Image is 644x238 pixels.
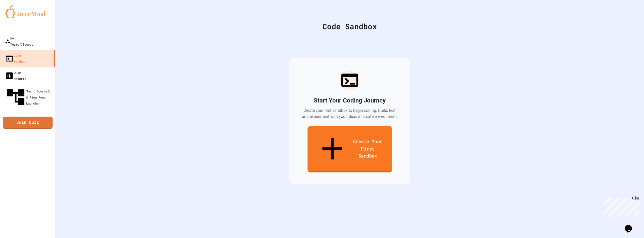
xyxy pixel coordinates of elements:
a: Create Your First Sandbox [307,126,392,173]
div: Code Sandbox [68,21,631,32]
div: My Teams/Classes [5,35,33,47]
div: Smart Doorbell & Ping Pong Launcher [5,87,53,108]
img: logo-orange.svg [5,5,50,18]
p: Create your first sandbox to begin coding. Build, test, and experiment with your ideas in a safe ... [301,108,398,120]
div: Code Sandbox [5,52,26,64]
iframe: chat widget [623,218,639,233]
div: Chat with us now!Close [2,2,35,32]
iframe: chat widget [602,196,639,217]
h2: Start Your Coding Journey [314,96,386,105]
a: Join Quiz [3,117,53,129]
div: Quiz Reports [5,70,26,82]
